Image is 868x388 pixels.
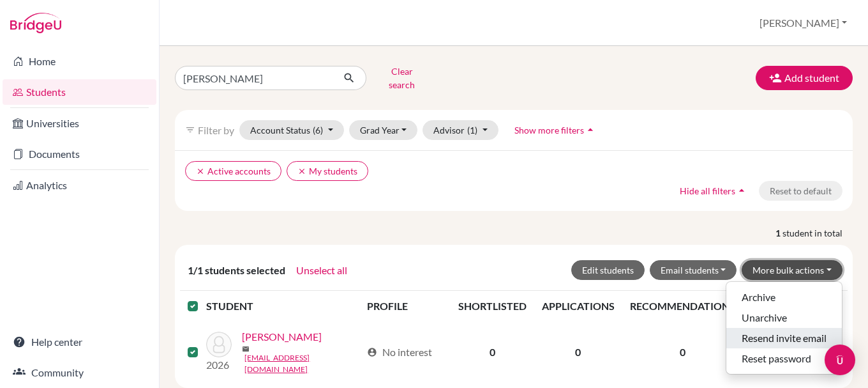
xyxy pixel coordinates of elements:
[669,181,759,201] button: Hide all filtersarrow_drop_up
[742,260,842,280] button: More bulk actions
[206,291,359,322] th: STUDENT
[242,345,250,353] span: mail
[3,141,156,167] a: Documents
[3,79,156,105] a: Students
[175,66,333,90] input: Find student by name...
[775,226,782,240] strong: 1
[754,11,853,35] button: [PERSON_NAME]
[759,181,842,201] button: Reset to default
[514,125,584,136] span: Show more filters
[206,357,232,373] p: 2026
[3,360,156,385] a: Community
[650,260,737,280] button: Email students
[3,49,156,74] a: Home
[296,262,348,279] button: Unselect all
[206,332,232,357] img: Kim, Yeon Seo
[680,185,735,196] span: Hide all filters
[726,281,842,375] ul: More bulk actions
[297,167,306,176] i: clear
[726,287,842,307] button: Archive
[451,322,534,383] td: 0
[10,13,61,33] img: Bridge-U
[313,125,323,136] span: (6)
[3,329,156,355] a: Help center
[726,328,842,348] button: Resend invite email
[825,345,855,375] div: Open Intercom Messenger
[198,124,234,136] span: Filter by
[287,161,368,181] button: clearMy students
[726,348,842,369] button: Reset password
[349,120,418,140] button: Grad Year
[367,345,432,360] div: No interest
[756,66,853,90] button: Add student
[451,291,534,322] th: SHORTLISTED
[188,263,285,278] span: 1/1 students selected
[185,161,281,181] button: clearActive accounts
[366,61,437,95] button: Clear search
[782,226,853,240] span: student in total
[239,120,344,140] button: Account Status(6)
[571,260,645,280] button: Edit students
[359,291,451,322] th: PROFILE
[622,291,743,322] th: RECOMMENDATIONS
[3,111,156,136] a: Universities
[423,120,498,140] button: Advisor(1)
[185,125,195,135] i: filter_list
[534,291,622,322] th: APPLICATIONS
[467,125,477,136] span: (1)
[735,184,748,197] i: arrow_drop_up
[726,307,842,328] button: Unarchive
[244,352,361,375] a: [EMAIL_ADDRESS][DOMAIN_NAME]
[367,347,377,357] span: account_circle
[242,329,322,345] a: [PERSON_NAME]
[630,345,735,360] p: 0
[504,120,608,140] button: Show more filtersarrow_drop_up
[196,167,205,176] i: clear
[3,173,156,198] a: Analytics
[534,322,622,383] td: 0
[584,123,597,136] i: arrow_drop_up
